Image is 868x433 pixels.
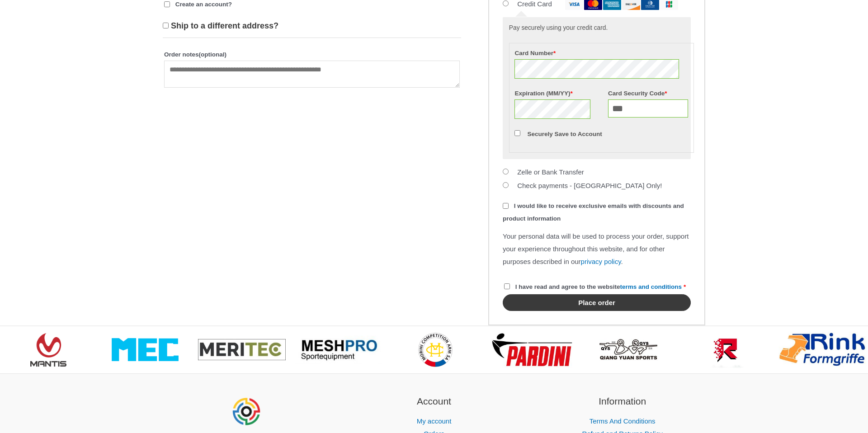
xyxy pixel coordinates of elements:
span: I have read and agree to the website [515,283,682,290]
label: Order notes [164,48,460,61]
span: I would like to receive exclusive emails with discounts and product information [503,202,684,222]
label: Card Number [514,47,688,59]
button: Place order [503,294,691,311]
a: My account [417,417,452,425]
input: I have read and agree to the websiteterms and conditions * [504,283,510,289]
label: Securely Save to Account [527,131,602,137]
a: terms and conditions [620,283,682,290]
h2: Account [351,394,517,409]
h2: Information [539,394,705,409]
label: Card Security Code [608,87,688,99]
fieldset: Payment Info [509,43,694,153]
input: I would like to receive exclusive emails with discounts and product information [503,203,509,209]
label: Expiration (MM/YY) [514,87,594,99]
a: Terms And Conditions [590,417,656,425]
span: Create an account? [175,1,232,8]
label: Check payments - [GEOGRAPHIC_DATA] Only! [517,182,662,189]
input: Create an account? [164,1,170,7]
span: Ship to a different address? [171,21,278,30]
input: Ship to a different address? [163,23,169,28]
p: Pay securely using your credit card. [509,24,684,33]
label: Zelle or Bank Transfer [517,168,584,176]
span: (optional) [199,51,226,58]
a: privacy policy [581,258,621,265]
abbr: required [684,283,686,290]
p: Your personal data will be used to process your order, support your experience throughout this we... [503,230,691,268]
